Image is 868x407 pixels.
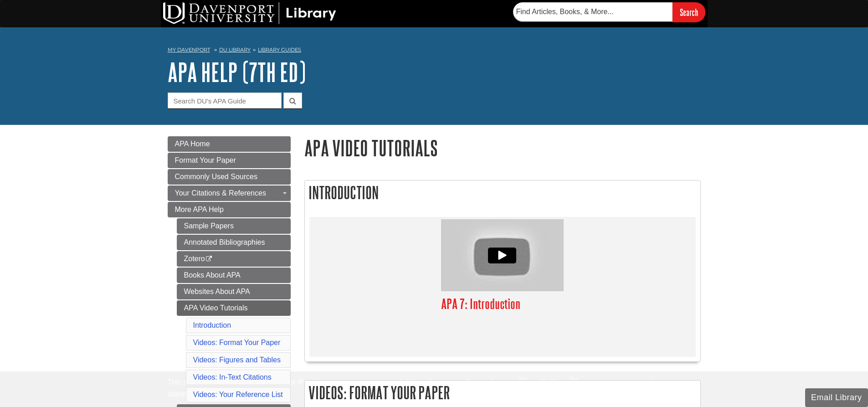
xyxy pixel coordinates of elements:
[175,206,224,213] span: More APA Help
[193,356,281,364] a: Videos: Figures and Tables
[175,173,257,180] span: Commonly Used Sources
[441,296,564,312] h3: APA 7: Introduction
[258,46,301,53] a: Library Guides
[168,202,291,217] a: More APA Help
[305,180,700,205] h2: Introduction
[168,58,306,86] a: APA Help (7th Ed)
[168,93,282,108] input: Search DU's APA Guide
[304,136,701,160] h1: APA Video Tutorials
[168,169,291,185] a: Commonly Used Sources
[219,46,251,53] a: DU Library
[205,256,213,262] i: This link opens in a new window
[193,373,272,381] a: Videos: In-Text Citations
[177,235,291,250] a: Annotated Bibliographies
[193,321,231,329] a: Introduction
[177,251,291,267] a: Zotero
[305,381,700,405] h2: Videos: Format Your Paper
[168,153,291,168] a: Format Your Paper
[513,2,705,22] form: Searches DU Library's articles, books, and more
[163,2,336,24] img: DU Library
[175,189,266,197] span: Your Citations & References
[193,391,283,398] a: Videos: Your Reference List
[805,388,868,407] button: Email Library
[168,185,291,201] a: Your Citations & References
[168,46,210,54] a: My Davenport
[175,156,236,164] span: Format Your Paper
[175,140,210,148] span: APA Home
[177,300,291,316] a: APA Video Tutorials
[513,2,673,21] input: Find Articles, Books, & More...
[673,2,705,22] input: Search
[177,218,291,234] a: Sample Papers
[177,284,291,299] a: Websites About APA
[168,136,291,152] a: APA Home
[193,339,281,346] a: Videos: Format Your Paper
[177,268,291,283] a: Books About APA
[168,44,701,58] nav: breadcrumb
[441,219,564,291] div: Video: What is APA?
